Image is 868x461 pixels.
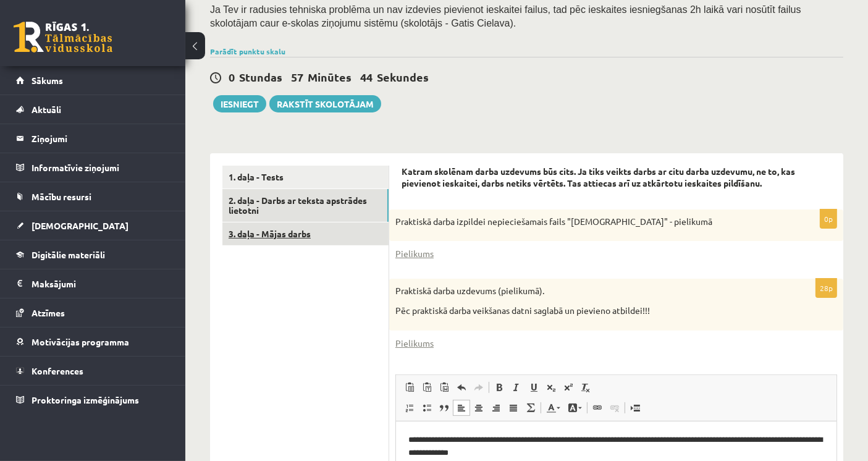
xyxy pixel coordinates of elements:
[418,379,436,395] a: Paste as plain text (Ctrl+Shift+V)
[291,70,303,84] span: 57
[606,400,623,416] a: Unlink
[418,400,436,416] a: Insert/Remove Bulleted List
[222,166,389,188] a: 1. daļa - Tests
[32,75,63,86] span: Sākums
[32,153,170,182] legend: Informatīvie ziņojumi
[16,269,170,298] a: Maksājumi
[32,249,105,260] span: Digitālie materiāli
[32,104,61,115] span: Aktuāli
[239,70,282,84] span: Stundas
[395,337,434,350] a: Pielikums
[32,336,129,347] span: Motivācijas programma
[213,95,266,112] button: Iesniegt
[487,400,505,416] a: Align Right
[542,379,560,395] a: Subscript
[16,66,170,95] a: Sākums
[453,379,470,395] a: Undo (Ctrl+Z)
[491,379,508,395] a: Bold (Ctrl+B)
[525,379,542,395] a: Underline (Ctrl+U)
[589,400,606,416] a: Link (Ctrl+K)
[210,46,285,56] a: Parādīt punktu skalu
[32,394,139,405] span: Proktoringa izmēģinājums
[16,124,170,153] a: Ziņojumi
[522,400,539,416] a: Math
[32,124,170,153] legend: Ziņojumi
[401,400,418,416] a: Insert/Remove Numbered List
[508,379,525,395] a: Italic (Ctrl+I)
[564,400,586,416] a: Background Color
[402,166,795,189] strong: Katram skolēnam darba uzdevums būs cits. Ja tiks veikts darbs ar citu darba uzdevumu, ne to, kas ...
[32,365,83,376] span: Konferences
[395,247,434,260] a: Pielikums
[560,379,577,395] a: Superscript
[436,379,453,395] a: Paste from Word
[395,285,775,297] p: Praktiskā darba uzdevums (pielikumā).
[453,400,470,416] a: Align Left
[16,298,170,327] a: Atzīmes
[395,305,775,317] p: Pēc praktiskā darba veikšanas datni saglabā un pievieno atbildei!!!
[505,400,522,416] a: Justify
[32,191,91,202] span: Mācību resursi
[360,70,373,84] span: 44
[16,95,170,124] a: Aktuāli
[222,189,389,222] a: 2. daļa - Darbs ar teksta apstrādes lietotni
[16,328,170,356] a: Motivācijas programma
[820,209,837,229] p: 0p
[16,182,170,211] a: Mācību resursi
[401,379,418,395] a: Paste (Ctrl+V)
[16,386,170,414] a: Proktoringa izmēģinājums
[626,400,644,416] a: Insert Page Break for Printing
[14,22,112,53] a: Rīgas 1. Tālmācības vidusskola
[395,216,775,228] p: Praktiskā darba izpildei nepieciešamais fails "[DEMOGRAPHIC_DATA]" - pielikumā
[32,307,65,318] span: Atzīmes
[542,400,564,416] a: Text Color
[815,278,837,298] p: 28p
[269,95,381,112] a: Rakstīt skolotājam
[577,379,594,395] a: Remove Format
[436,400,453,416] a: Block Quote
[222,222,389,245] a: 3. daļa - Mājas darbs
[32,269,170,298] legend: Maksājumi
[16,357,170,385] a: Konferences
[377,70,429,84] span: Sekundes
[16,211,170,240] a: [DEMOGRAPHIC_DATA]
[470,379,487,395] a: Redo (Ctrl+Y)
[308,70,352,84] span: Minūtes
[16,153,170,182] a: Informatīvie ziņojumi
[32,220,129,231] span: [DEMOGRAPHIC_DATA]
[16,240,170,269] a: Digitālie materiāli
[12,12,428,184] body: Editor, wiswyg-editor-user-answer-47433964453440
[210,4,801,28] span: Ja Tev ir radusies tehniska problēma un nav izdevies pievienot ieskaitei failus, tad pēc ieskaite...
[229,70,235,84] span: 0
[470,400,487,416] a: Center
